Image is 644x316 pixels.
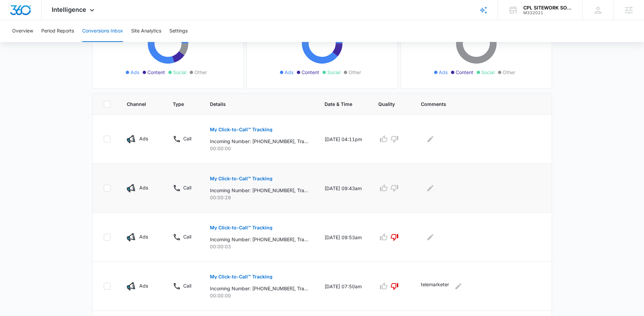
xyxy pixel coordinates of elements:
[173,69,186,76] span: Social
[139,135,148,142] p: Ads
[210,187,308,194] p: Incoming Number: [PHONE_NUMBER], Tracking Number: [PHONE_NUMBER], Ring To: [PHONE_NUMBER], Caller...
[456,69,473,76] span: Content
[327,69,340,76] span: Social
[82,20,123,42] button: Conversions Inbox
[183,233,191,240] p: Call
[316,262,370,311] td: [DATE] 07:50am
[210,194,308,201] p: 00:00:29
[210,243,308,250] p: 00:00:03
[210,274,272,279] p: My Click-to-Call™ Tracking
[183,135,191,142] p: Call
[421,281,449,292] p: telemarketer
[169,20,188,42] button: Settings
[173,100,184,108] span: Type
[210,100,299,108] span: Details
[210,225,272,230] p: My Click-to-Call™ Tracking
[210,220,272,236] button: My Click-to-Call™ Tracking
[139,184,148,191] p: Ads
[210,176,272,181] p: My Click-to-Call™ Tracking
[131,20,161,42] button: Site Analytics
[425,183,436,194] button: Edit Comments
[183,184,191,191] p: Call
[139,233,148,240] p: Ads
[139,282,148,289] p: Ads
[194,69,207,76] span: Other
[316,213,370,262] td: [DATE] 09:53am
[183,282,191,289] p: Call
[378,100,395,108] span: Quality
[210,236,308,243] p: Incoming Number: [PHONE_NUMBER], Tracking Number: [PHONE_NUMBER], Ring To: [PHONE_NUMBER], Caller...
[316,164,370,213] td: [DATE] 09:43am
[41,20,74,42] button: Period Reports
[12,20,33,42] button: Overview
[453,281,464,292] button: Edit Comments
[210,127,272,132] p: My Click-to-Call™ Tracking
[523,10,573,15] div: account id
[210,285,308,292] p: Incoming Number: [PHONE_NUMBER], Tracking Number: [PHONE_NUMBER], Ring To: [PHONE_NUMBER], Caller...
[425,134,436,144] button: Edit Comments
[325,100,352,108] span: Date & Time
[210,269,272,285] button: My Click-to-Call™ Tracking
[52,6,86,13] span: Intelligence
[210,121,272,138] button: My Click-to-Call™ Tracking
[210,292,308,299] p: 00:00:00
[210,138,308,145] p: Incoming Number: [PHONE_NUMBER], Tracking Number: [PHONE_NUMBER], Ring To: [PHONE_NUMBER], Caller...
[439,69,448,76] span: Ads
[147,69,165,76] span: Content
[285,69,293,76] span: Ads
[349,69,361,76] span: Other
[503,69,515,76] span: Other
[127,100,147,108] span: Channel
[523,5,573,10] div: account name
[425,232,436,243] button: Edit Comments
[210,171,272,187] button: My Click-to-Call™ Tracking
[302,69,319,76] span: Content
[481,69,495,76] span: Social
[130,69,139,76] span: Ads
[421,100,531,108] span: Comments
[210,145,308,152] p: 00:00:00
[316,115,370,164] td: [DATE] 04:11pm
